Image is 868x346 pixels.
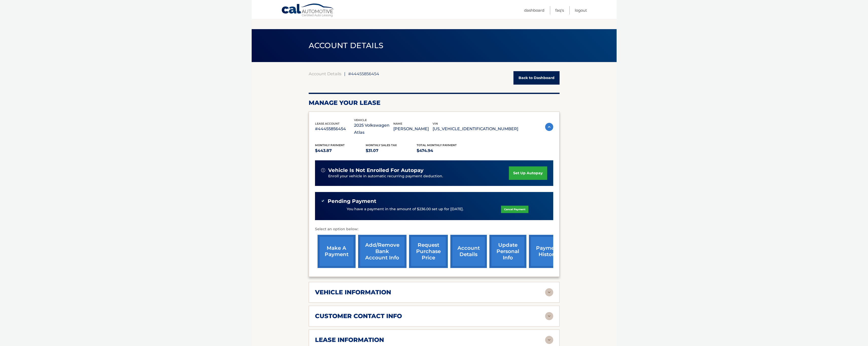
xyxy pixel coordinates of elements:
[348,71,379,76] span: #44455856454
[489,235,526,268] a: update personal info
[513,71,560,85] a: Back to Dashboard
[450,235,487,268] a: account details
[409,235,448,268] a: request purchase price
[315,289,391,296] h2: vehicle information
[417,143,457,147] span: Total Monthly Payment
[354,118,367,122] span: vehicle
[501,206,528,213] a: Cancel Payment
[545,288,553,296] img: accordion-rest.svg
[545,336,553,344] img: accordion-rest.svg
[321,168,325,172] img: alert-white.svg
[347,206,464,212] p: You have a payment in the amount of $236.00 set up for [DATE].
[309,99,560,107] h2: Manage Your Lease
[575,6,587,14] a: Logout
[315,143,345,147] span: Monthly Payment
[315,336,384,344] h2: lease information
[366,147,417,154] p: $31.07
[344,71,345,76] span: |
[315,122,340,125] span: lease account
[321,199,325,203] img: check-green.svg
[433,122,438,125] span: vin
[309,71,341,76] a: Account Details
[315,226,553,232] p: Select an option below:
[529,235,567,268] a: payment history
[393,122,402,125] span: name
[309,41,384,50] span: ACCOUNT DETAILS
[417,147,468,154] p: $474.94
[315,312,402,320] h2: customer contact info
[393,125,433,132] p: [PERSON_NAME]
[328,174,509,179] p: Enroll your vehicle in automatic recurring payment deduction.
[354,122,393,136] p: 2025 Volkswagen Atlas
[315,125,354,132] p: #44455856454
[281,3,335,18] a: Cal Automotive
[524,6,544,14] a: Dashboard
[358,235,407,268] a: Add/Remove bank account info
[555,6,564,14] a: FAQ's
[318,235,356,268] a: make a payment
[545,123,553,131] img: accordion-active.svg
[328,198,376,204] span: Pending Payment
[315,147,366,154] p: $443.87
[366,143,397,147] span: Monthly sales Tax
[509,166,547,180] a: set up autopay
[433,125,518,132] p: [US_VEHICLE_IDENTIFICATION_NUMBER]
[328,167,423,174] span: vehicle is not enrolled for autopay
[545,312,553,320] img: accordion-rest.svg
